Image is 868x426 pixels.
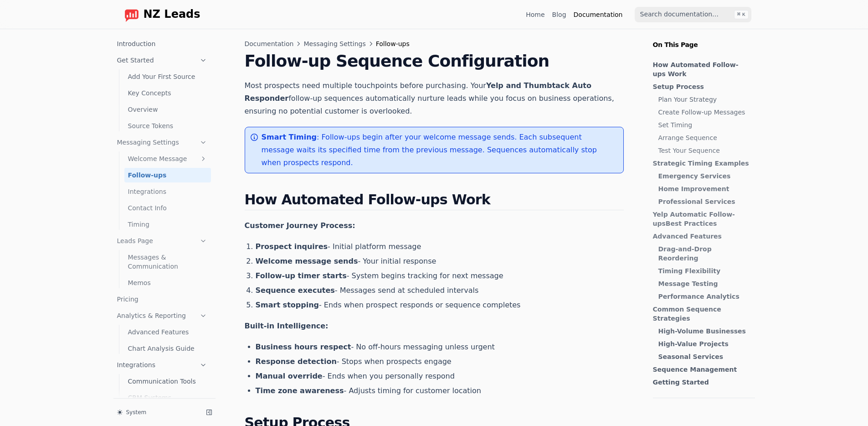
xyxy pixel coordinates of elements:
[256,270,624,281] li: - System begins tracking for next message
[256,343,351,351] strong: Business hours respect
[635,7,751,22] input: Search documentation…
[658,266,750,275] a: Timing Flexibility
[144,8,200,21] span: NZ Leads
[256,286,335,295] strong: Sequence executes
[658,245,712,262] strong: Drag-and-Drop Reordering
[256,357,337,366] strong: Response detection
[124,341,211,356] a: Chart Analysis Guide
[256,372,323,380] strong: Manual override
[124,374,211,389] a: Communication Tools
[658,339,750,348] a: High-Value Projects
[113,53,211,68] a: Get Started
[124,86,211,100] a: Key Concepts
[646,29,762,49] p: On This Page
[256,241,624,252] li: - Initial platform message
[658,280,718,287] strong: Message Testing
[124,69,211,84] a: Add Your First Source
[658,353,724,360] strong: Seasonal Services
[653,365,750,374] a: Sequence Management
[526,10,544,19] a: Home
[658,184,750,193] a: Home Improvement
[124,325,211,339] a: Advanced Features
[256,386,344,395] strong: Time zone awareness
[117,7,200,22] a: Home page
[256,300,624,311] li: - Ends when prospect responds or sequence completes
[658,172,731,180] strong: Emergency Services
[376,39,410,48] span: Follow-ups
[245,39,294,48] a: Documentation
[256,356,624,367] li: - Stops when prospects engage
[653,82,750,91] a: Setup Process
[124,390,211,405] a: CRM Systems
[653,159,750,168] a: Strategic Timing Examples
[124,275,211,290] a: Memos
[256,256,624,267] li: - Your initial response
[256,257,358,265] strong: Welcome message sends
[113,292,211,307] a: Pricing
[113,406,199,419] button: System
[574,10,623,19] a: Documentation
[124,184,211,199] a: Integrations
[113,234,211,248] a: Leads Page
[658,279,750,288] a: Message Testing
[658,133,750,142] a: Arrange Sequence
[658,171,750,181] a: Emergency Services
[256,385,624,396] li: - Adjusts timing for customer location
[658,185,729,192] strong: Home Improvement
[245,52,624,70] h1: Follow-up Sequence Configuration
[658,108,750,117] a: Create Follow-up Messages
[124,7,139,22] img: logo
[658,352,750,361] a: Seasonal Services
[653,60,750,78] a: How Automated Follow-ups Work
[658,120,750,130] a: Set Timing
[262,131,616,169] p: : Follow-ups begin after your welcome message sends. Each subsequent message waits its specified ...
[658,95,750,104] a: Plan Your Strategy
[124,102,211,117] a: Overview
[658,197,750,206] a: Professional Services
[124,168,211,182] a: Follow-ups
[124,217,211,232] a: Timing
[245,192,624,210] h2: How Automated Follow-ups Work
[245,81,591,103] strong: Yelp and Thumbtack Auto Responder
[658,267,721,275] strong: Timing Flexibility
[653,378,750,387] a: Getting Started
[262,133,317,141] strong: Smart Timing
[124,250,211,274] a: Messages & Communication
[658,327,746,335] strong: High-Volume Businesses
[256,342,624,353] li: - No off-hours messaging unless urgent
[658,146,750,155] a: Test Your Sequence
[113,135,211,150] a: Messaging Settings
[653,211,735,227] strong: Yelp Automatic Follow-ups
[653,305,750,323] a: Common Sequence Strategies
[256,371,624,382] li: - Ends when you personally respond
[124,151,211,166] a: Welcome Message
[552,10,566,19] a: Blog
[113,308,211,323] a: Analytics & Reporting
[256,271,347,280] strong: Follow-up timer starts
[245,322,329,330] strong: Built-in Intelligence:
[245,79,624,118] p: Most prospects need multiple touchpoints before purchasing. Your follow-up sequences automaticall...
[658,292,750,301] a: Performance Analytics
[653,210,750,228] a: Yelp Automatic Follow-upsBest Practices
[124,201,211,215] a: Contact Info
[658,244,750,263] a: Drag-and-Drop Reordering
[658,327,750,336] a: High-Volume Businesses
[113,358,211,372] a: Integrations
[658,340,729,348] strong: High-Value Projects
[113,36,211,51] a: Introduction
[658,198,735,205] strong: Professional Services
[256,242,328,251] strong: Prospect inquires
[203,406,216,419] button: Collapse sidebar
[124,119,211,133] a: Source Tokens
[256,301,319,309] strong: Smart stopping
[653,232,750,241] a: Advanced Features
[245,221,355,230] strong: Customer Journey Process:
[658,293,740,300] strong: Performance Analytics
[256,285,624,296] li: - Messages send at scheduled intervals
[303,39,365,48] a: Messaging Settings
